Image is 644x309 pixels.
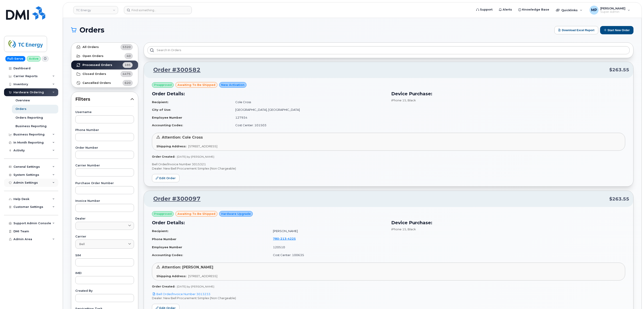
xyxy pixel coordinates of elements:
[162,135,203,139] span: Attention: Cole Cross
[156,144,186,148] strong: Shipping Address:
[75,146,134,149] label: Order Number
[75,235,134,238] label: Carrier
[231,121,386,129] td: Cost Center: 101503
[625,289,641,306] iframe: Messenger Launcher
[177,212,215,216] span: awaiting to be shipped
[123,45,131,49] span: 5320
[75,254,134,257] label: SIM
[273,237,296,240] span: 780
[71,70,138,78] a: Closed Orders4475
[286,237,296,240] span: 4225
[82,63,112,67] strong: Processed Orders
[156,274,186,278] strong: Shipping Address:
[75,272,134,275] label: IMEI
[231,98,386,106] td: Cole Cross
[152,166,625,171] p: Dealer: New Bell Procurement Simplex (Non Chargeable)
[75,217,134,220] label: Dealer
[123,72,131,76] span: 4475
[148,66,201,74] a: Order #300582
[154,83,172,87] span: Preapproved
[152,245,182,249] strong: Employee Number
[231,106,386,114] td: [GEOGRAPHIC_DATA], [GEOGRAPHIC_DATA]
[75,129,134,132] label: Phone Number
[152,116,182,119] strong: Employee Number
[75,289,134,292] label: Created By
[188,274,217,278] span: [STREET_ADDRESS]
[152,100,169,104] strong: Recipient:
[221,212,251,216] span: Hardware Upgrade
[125,81,131,85] span: 620
[79,242,85,246] span: Bell
[152,285,175,288] strong: Order Created:
[152,123,183,127] strong: Accounting Codes:
[406,98,416,102] span: , Black
[82,72,106,76] strong: Closed Orders
[152,108,171,111] strong: City of Use:
[279,237,286,240] span: 213
[609,67,629,73] span: $263.55
[82,45,99,49] strong: All Orders
[273,237,301,240] a: 7802134225
[177,285,214,288] span: [DATE] by [PERSON_NAME]
[177,83,215,87] span: awaiting to be shipped
[152,219,386,226] h3: Order Details:
[177,155,214,158] span: [DATE] by [PERSON_NAME]
[152,174,179,182] a: Edit Order
[152,229,169,233] strong: Recipient:
[75,96,130,102] span: Filters
[391,98,406,102] span: iPhone 15
[71,52,138,61] a: Open Orders40
[554,26,598,34] button: Download Excel Report
[154,212,172,216] span: Preapproved
[75,200,134,202] label: Invoice Number
[152,155,175,158] strong: Order Created:
[188,144,217,148] span: [STREET_ADDRESS]
[152,296,625,300] p: Dealer: New Bell Procurement Simplex (Non Chargeable)
[75,111,134,114] label: Username
[152,292,210,296] a: Bell Order/Invoice Number 3013233
[75,164,134,167] label: Carrier Number
[406,227,416,231] span: , Black
[71,78,138,87] a: Cancelled Orders620
[125,63,131,67] span: 185
[152,237,176,241] strong: Phone Number
[71,61,138,70] a: Processed Orders185
[148,195,201,203] a: Order #300097
[162,265,213,269] span: Attention: [PERSON_NAME]
[75,239,134,249] a: Bell
[391,219,625,226] h3: Device Purchase:
[80,27,104,33] span: Orders
[82,81,111,85] strong: Cancelled Orders
[75,182,134,185] label: Purchase Order Number
[152,90,386,97] h3: Order Details:
[152,162,625,166] p: Bell Order/Invoice Number 3015321
[221,83,244,87] span: New Activation
[231,114,386,122] td: 127934
[269,227,386,235] td: [PERSON_NAME]
[391,227,406,231] span: iPhone 15
[82,54,104,58] strong: Open Orders
[147,46,630,54] input: Search in orders
[391,90,625,97] h3: Device Purchase:
[127,54,131,58] span: 40
[609,196,629,202] span: $263.55
[600,26,633,34] button: Start New Order
[71,43,138,52] a: All Orders5320
[152,253,183,257] strong: Accounting Codes:
[269,251,386,259] td: Cost Center: 100635
[269,243,386,251] td: 120510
